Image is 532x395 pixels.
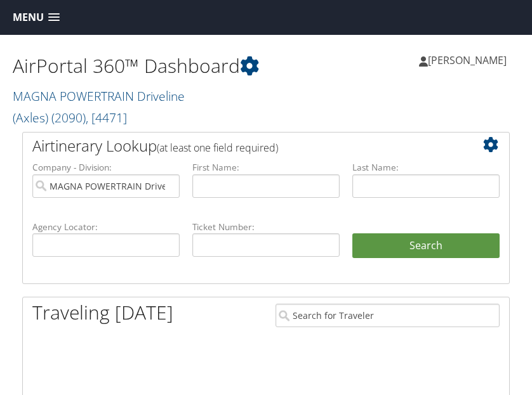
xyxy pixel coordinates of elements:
h1: AirPortal 360™ Dashboard [13,53,266,79]
span: (at least one field required) [157,141,278,155]
a: [PERSON_NAME] [419,41,519,79]
h1: Traveling [DATE] [32,299,173,326]
a: MAGNA POWERTRAIN Driveline (Axles) [13,87,185,126]
label: Last Name: [352,161,500,174]
label: Company - Division: [32,161,180,174]
a: Menu [6,7,66,28]
input: Search for Traveler [276,304,500,327]
span: , [ 4471 ] [86,109,127,126]
h2: Airtinerary Lookup [32,135,459,157]
label: Ticket Number: [192,221,340,233]
span: [PERSON_NAME] [428,53,507,67]
label: First Name: [192,161,340,174]
button: Search [352,233,500,259]
span: Menu [13,11,44,23]
span: ( 2090 ) [51,109,86,126]
label: Agency Locator: [32,221,180,233]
